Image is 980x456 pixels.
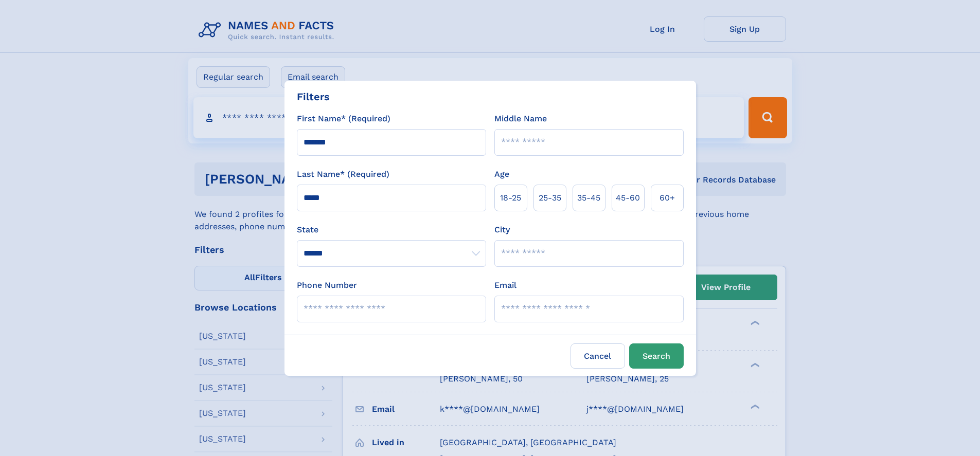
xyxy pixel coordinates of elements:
[616,192,640,204] span: 45‑60
[577,192,600,204] span: 35‑45
[494,113,547,125] label: Middle Name
[494,279,516,291] label: Email
[494,168,509,180] label: Age
[500,192,521,204] span: 18‑25
[571,343,625,369] label: Cancel
[494,224,510,236] label: City
[297,224,486,236] label: State
[539,192,561,204] span: 25‑35
[297,168,389,180] label: Last Name* (Required)
[297,89,330,104] div: Filters
[629,343,684,369] button: Search
[297,279,357,291] label: Phone Number
[660,192,675,204] span: 60+
[297,113,390,125] label: First Name* (Required)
